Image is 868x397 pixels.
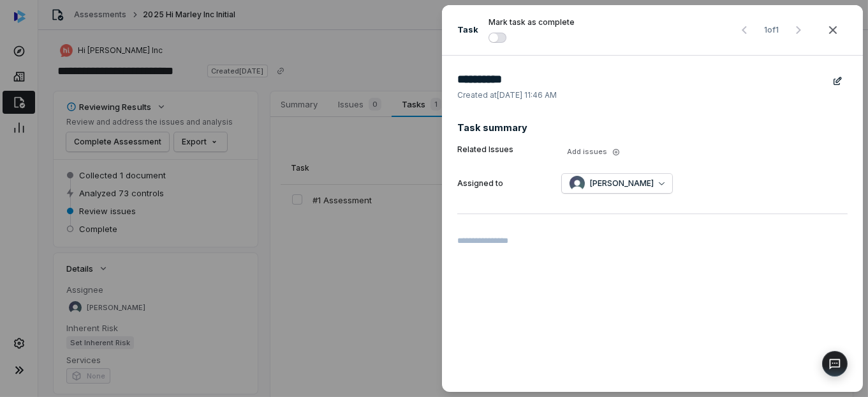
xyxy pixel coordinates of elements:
[489,17,575,27] span: Mark task as complete
[457,90,827,100] span: Created at [DATE] 11:46 AM
[562,144,625,160] button: Add issues
[457,121,848,134] span: Task summary
[457,144,547,155] label: Related Issues
[570,176,585,191] img: Anita Ritter avatar
[590,178,654,189] span: [PERSON_NAME]
[764,25,779,35] span: 1 of 1
[457,178,547,189] label: Assigned to
[457,24,478,36] span: Task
